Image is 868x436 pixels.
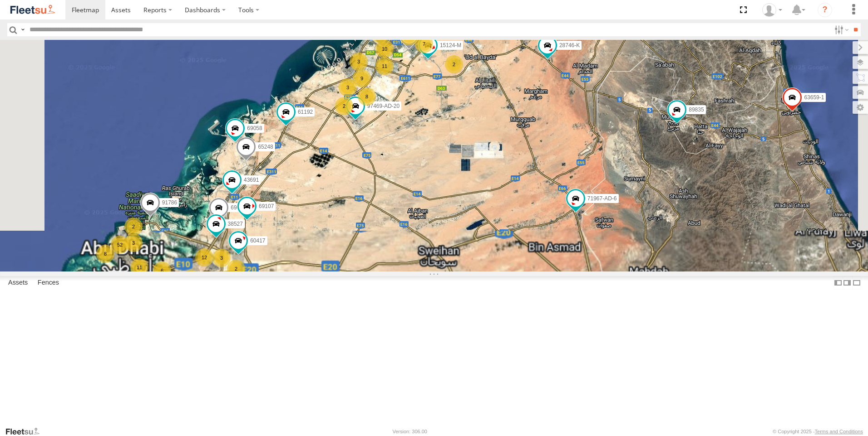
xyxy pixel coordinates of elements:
label: Dock Summary Table to the Left [833,276,843,289]
span: 61192 [298,109,313,115]
div: 2 [335,97,353,115]
label: Dock Summary Table to the Right [843,276,852,289]
div: 2 [227,260,245,278]
img: fleetsu-logo-horizontal.svg [9,4,56,16]
span: 65248 [258,144,273,150]
span: 69107 [259,203,274,209]
label: Search Query [19,23,26,36]
div: 3 [350,53,368,71]
div: 52 [111,236,129,254]
div: 3 [212,249,231,267]
span: 38527 [228,221,243,227]
div: 6 [153,262,171,280]
div: 8 [96,245,114,263]
span: 69054 [231,204,246,210]
span: 91786 [162,199,177,206]
a: Visit our Website [5,427,47,436]
div: 11 [375,57,394,75]
a: Terms and Conditions [815,429,863,434]
div: Version: 306.00 [393,429,427,434]
div: Erwin Rualo [759,3,785,17]
span: 97469-AD-20 [367,103,399,109]
div: 3 [339,78,357,97]
div: 8 [358,87,376,106]
div: 2 [124,218,143,236]
span: 63659-1 [804,94,824,101]
div: 9 [353,69,371,87]
span: 71967-AD-6 [587,195,617,202]
div: 12 [371,25,390,43]
label: Hide Summary Table [852,276,861,289]
label: Search Filter Options [831,23,850,36]
label: Assets [4,276,32,289]
div: 12 [195,248,213,266]
div: 6 [182,270,200,288]
div: 7 [415,35,433,53]
div: © Copyright 2025 - [773,429,863,434]
div: 8 [216,271,234,289]
div: 10 [375,40,394,58]
span: 15124-M [440,42,461,48]
span: 60417 [250,237,265,244]
div: 11 [130,258,148,276]
span: 69058 [247,125,262,131]
span: 43691 [244,177,259,183]
i: ? [818,3,832,17]
div: 11 [400,27,418,45]
label: Fences [33,276,64,289]
span: 89835 [689,106,704,112]
div: 3 [124,234,143,252]
label: Map Settings [853,101,868,114]
span: 28746-K [559,42,580,48]
div: 2 [445,55,463,73]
